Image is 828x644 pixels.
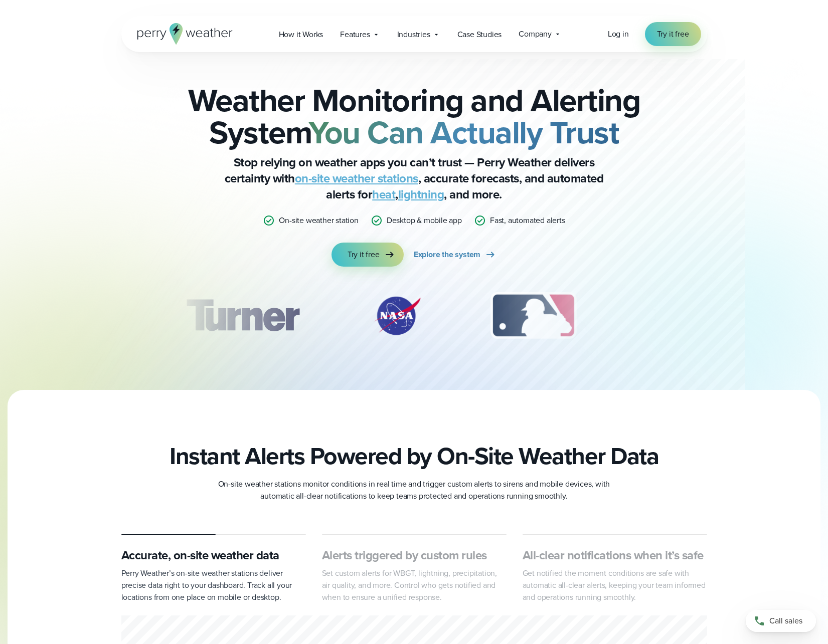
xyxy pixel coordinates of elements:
[332,243,404,267] a: Try it free
[398,185,444,203] a: lightning
[769,615,802,627] span: Call sales
[414,243,496,267] a: Explore the system
[480,291,586,341] img: MLB.svg
[414,249,480,261] span: Explore the system
[657,28,689,40] span: Try it free
[270,24,332,45] a: How it Works
[170,442,658,470] h2: Instant Alerts Powered by On-Site Weather Data
[214,154,615,202] p: Stop relying on weather apps you can’t trust — Perry Weather delivers certainty with , accurate f...
[308,109,619,156] strong: You Can Actually Trust
[608,28,629,40] span: Log in
[634,291,715,341] img: PGA.svg
[172,291,657,346] div: slideshow
[480,291,586,341] div: 3 of 12
[519,28,552,40] span: Company
[322,567,507,603] p: Set custom alerts for WBGT, lightning, precipitation, air quality, and more. Control who gets not...
[171,291,313,341] div: 1 of 12
[608,28,629,40] a: Log in
[523,547,707,563] h3: All-clear notifications when it’s safe
[746,610,816,632] a: Call sales
[362,291,432,341] img: NASA.svg
[295,169,418,187] a: on-site weather stations
[645,22,701,46] a: Try it free
[362,291,432,341] div: 2 of 12
[348,249,380,261] span: Try it free
[449,24,511,45] a: Case Studies
[523,567,707,603] p: Get notified the moment conditions are safe with automatic all-clear alerts, keeping your team in...
[171,291,313,341] img: Turner-Construction_1.svg
[279,214,358,227] p: On-site weather station
[214,478,615,502] p: On-site weather stations monitor conditions in real time and trigger custom alerts to sirens and ...
[172,84,657,148] h2: Weather Monitoring and Alerting System
[322,547,507,563] h3: Alerts triggered by custom rules
[340,29,370,41] span: Features
[121,547,306,563] h3: Accurate, on-site weather data
[387,214,462,227] p: Desktop & mobile app
[634,291,715,341] div: 4 of 12
[372,185,395,203] a: heat
[457,29,502,41] span: Case Studies
[397,29,430,41] span: Industries
[490,214,565,227] p: Fast, automated alerts
[279,29,323,41] span: How it Works
[121,567,306,603] p: Perry Weather’s on-site weather stations deliver precise data right to your dashboard. Track all ...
